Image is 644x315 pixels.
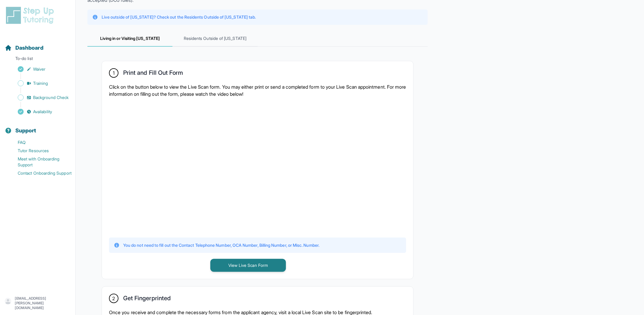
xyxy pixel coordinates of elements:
[5,138,75,147] a: FAQ
[173,31,258,47] span: Residents Outside of [US_STATE]
[5,65,75,73] a: Waiver
[33,95,69,100] span: Background Check
[2,34,73,54] button: Dashboard
[109,83,406,98] p: Click on the button below to view the Live Scan form. You may either print or send a completed fo...
[33,80,48,86] span: Training
[33,109,52,115] span: Availability
[210,262,286,268] a: View Live Scan Form
[5,296,71,310] button: [EMAIL_ADDRESS][PERSON_NAME][DOMAIN_NAME]
[5,44,43,52] a: Dashboard
[5,79,75,87] a: Training
[2,117,73,137] button: Support
[87,31,173,47] span: Living in or Visiting [US_STATE]
[5,93,75,102] a: Background Check
[5,155,75,169] a: Meet with Onboarding Support
[15,44,43,52] span: Dashboard
[15,126,36,135] span: Support
[5,147,75,155] a: Tutor Resources
[5,169,75,177] a: Contact Onboarding Support
[5,108,75,116] a: Availability
[123,69,183,79] h2: Print and Fill Out Form
[112,295,115,302] span: 2
[87,31,428,47] nav: Tabs
[109,102,316,232] iframe: YouTube video player
[123,242,319,248] p: You do not need to fill out the Contact Telephone Number, OCA Number, Billing Number, or Misc. Nu...
[123,295,171,304] h2: Get Fingerprinted
[15,296,71,310] p: [EMAIL_ADDRESS][PERSON_NAME][DOMAIN_NAME]
[5,6,57,25] img: logo
[210,259,286,272] button: View Live Scan Form
[33,66,45,72] span: Waiver
[2,56,73,64] p: To-do list
[113,69,115,77] span: 1
[102,14,256,20] p: Live outside of [US_STATE]? Check out the Residents Outside of [US_STATE] tab.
